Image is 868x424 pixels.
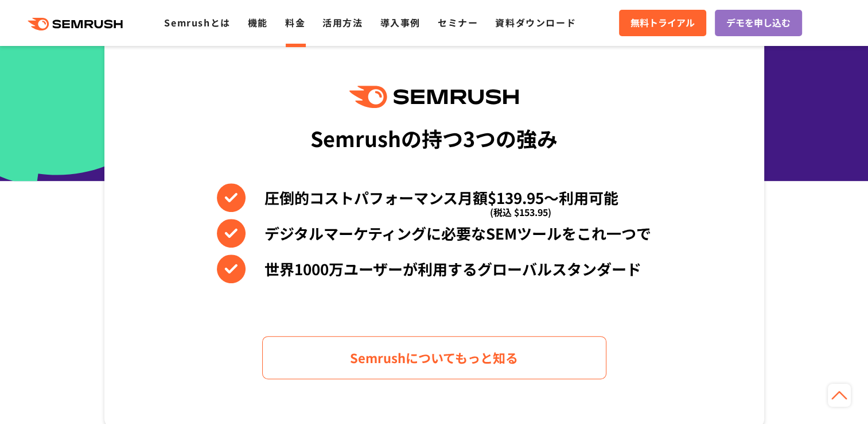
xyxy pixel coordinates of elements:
li: 世界1000万ユーザーが利用するグローバルスタンダード [217,255,651,283]
span: Semrushについてもっと知る [350,348,518,368]
a: 料金 [285,16,305,29]
div: Semrushの持つ3つの強み [310,117,558,159]
span: 無料トライアル [630,16,695,30]
a: セミナー [438,16,478,29]
span: デモを申し込む [726,16,791,30]
a: 機能 [248,16,268,29]
a: 無料トライアル [619,10,706,36]
span: (税込 $153.95) [490,198,551,226]
a: Semrushについてもっと知る [262,336,606,379]
li: デジタルマーケティングに必要なSEMツールをこれ一つで [217,219,651,248]
a: Semrushとは [164,16,230,29]
a: 活用方法 [322,16,363,29]
a: 導入事例 [380,16,421,29]
a: デモを申し込む [715,10,802,36]
li: 圧倒的コストパフォーマンス月額$139.95〜利用可能 [217,183,651,212]
img: Semrush [349,86,518,108]
a: 資料ダウンロード [495,16,576,29]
